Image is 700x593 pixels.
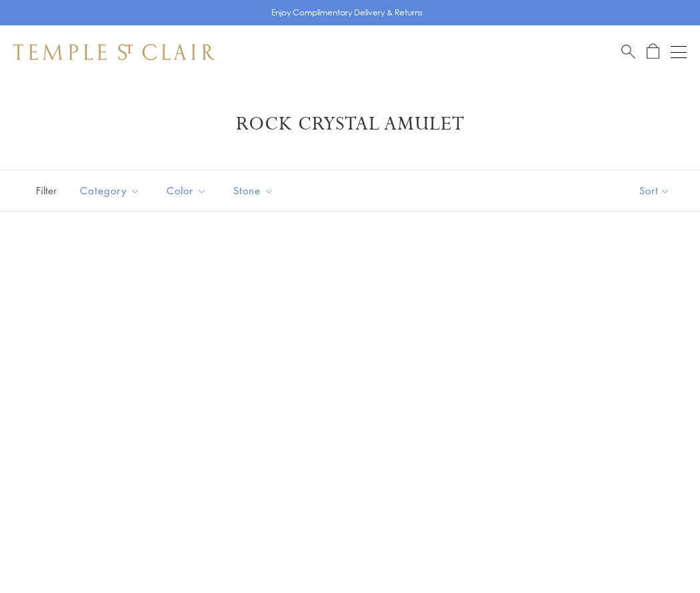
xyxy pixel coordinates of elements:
[70,176,150,206] button: Category
[621,43,635,60] a: Search
[271,6,423,19] p: Enjoy Complimentary Delivery & Returns
[160,182,217,199] span: Color
[157,176,217,206] button: Color
[33,112,667,136] h1: Rock Crystal Amulet
[609,170,700,211] button: Show sort by
[223,176,284,206] button: Stone
[73,182,150,199] span: Category
[647,43,659,60] a: Open Shopping Bag
[227,182,284,199] span: Stone
[13,44,215,60] img: Temple St. Clair
[671,44,687,60] button: Open navigation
